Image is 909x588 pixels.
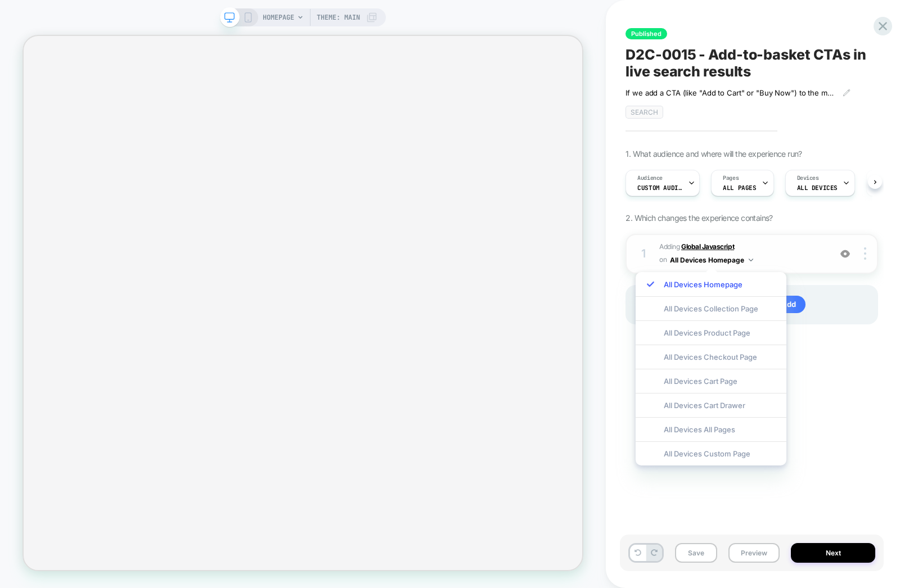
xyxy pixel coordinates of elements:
[728,543,780,563] button: Preview
[659,254,667,266] span: on
[681,242,734,251] b: Global Javascript
[636,369,786,393] div: All Devices Cart Page
[797,174,819,182] span: Devices
[636,417,786,441] div: All Devices All Pages
[670,253,753,267] button: All Devices Homepage
[636,296,786,320] div: All Devices Collection Page
[659,241,825,267] span: Adding
[636,272,786,296] div: All Devices Homepage
[675,543,717,563] button: Save
[636,345,786,369] div: All Devices Checkout Page
[625,88,834,97] span: If we add a CTA (like "Add to Cart" or "Buy Now") to the mobile search dropdown results,then we w...
[797,184,838,192] span: ALL DEVICES
[625,28,667,39] span: Published
[723,174,739,182] span: Pages
[625,106,663,119] span: search
[638,243,649,264] div: 1
[625,213,772,223] span: 2. Which changes the experience contains?
[791,543,875,563] button: Next
[317,8,360,26] span: Theme: MAIN
[263,8,294,26] span: HOMEPAGE
[647,281,654,288] img: blue checkmark
[625,149,802,159] span: 1. What audience and where will the experience run?
[636,320,786,345] div: All Devices Product Page
[636,441,786,465] div: All Devices Custom Page
[749,259,753,261] img: down arrow
[625,46,878,80] span: D2C-0015 - Add-to-basket CTAs in live search results
[636,393,786,417] div: All Devices Cart Drawer
[864,247,866,260] img: close
[637,174,663,182] span: Audience
[637,184,682,192] span: Custom Audience
[840,249,850,259] img: crossed eye
[723,184,756,192] span: ALL PAGES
